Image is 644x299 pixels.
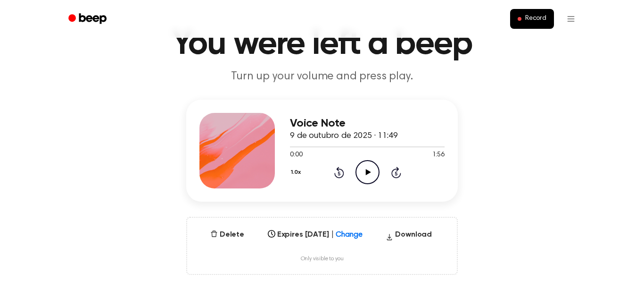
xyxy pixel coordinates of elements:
[290,164,304,180] button: 1.0x
[301,256,344,263] span: Only visible to you
[206,229,248,240] button: Delete
[290,132,398,140] span: 9 de outubro de 2025 · 11:49
[432,150,445,160] span: 1:56
[290,150,302,160] span: 0:00
[290,117,445,130] h3: Voice Note
[525,15,546,23] span: Record
[81,27,563,61] h1: You were left a beep
[141,69,503,85] p: Turn up your volume and press play.
[510,9,554,29] button: Record
[560,8,582,30] button: Open menu
[62,10,115,28] a: Beep
[382,229,436,244] button: Download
